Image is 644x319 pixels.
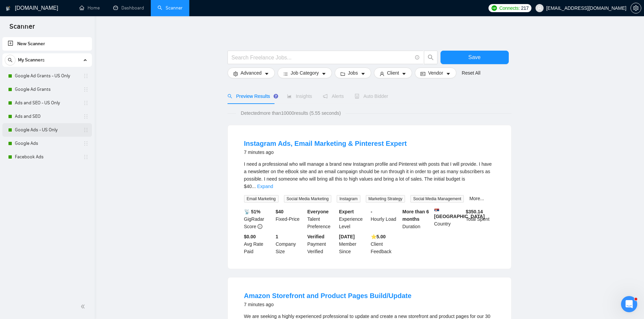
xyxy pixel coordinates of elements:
[244,161,492,189] span: I need a professional who will manage a brand new Instagram profile and Pinterest with posts that...
[274,208,306,230] div: Fixed-Price
[415,68,456,78] button: idcardVendorcaret-down
[228,94,232,99] span: search
[492,5,497,11] img: upwork-logo.png
[537,6,542,10] span: user
[244,209,261,214] b: 📡 51%
[338,208,369,230] div: Experience Level
[233,71,238,76] span: setting
[83,73,89,79] span: holder
[433,208,464,230] div: Country
[306,208,338,230] div: Talent Preference
[15,137,79,150] a: Google Ads
[15,96,79,110] a: Ads and SEO - US Only
[415,55,420,60] span: info-circle
[446,71,451,76] span: caret-down
[83,87,89,92] span: holder
[80,303,87,310] span: double-left
[340,71,345,76] span: folder
[244,160,495,190] div: I need a professional who will manage a brand new Instagram profile and Pinterest with posts that...
[273,93,279,99] div: Tooltip anchor
[244,300,412,309] div: 7 minutes ago
[421,71,425,76] span: idcard
[2,37,92,51] li: New Scanner
[355,94,388,99] span: Auto Bidder
[306,233,338,255] div: Payment Verified
[243,233,275,255] div: Avg Rate Paid
[401,208,433,230] div: Duration
[243,208,275,230] div: GigRadar Score
[468,53,480,61] span: Save
[257,184,273,189] a: Expand
[18,53,45,67] span: My Scanners
[307,209,329,214] b: Everyone
[244,292,412,299] a: Amazon Storefront and Product Pages Build/Update
[15,110,79,123] a: Ads and SEO
[252,184,256,189] span: ...
[348,69,358,77] span: Jobs
[158,5,183,11] a: searchScanner
[5,58,15,62] span: search
[228,94,276,99] span: Preview Results
[371,209,373,214] b: -
[630,3,641,14] button: setting
[83,100,89,106] span: holder
[83,114,89,119] span: holder
[228,68,275,78] button: settingAdvancedcaret-down
[284,195,332,203] span: Social Media Marketing
[338,233,369,255] div: Member Since
[464,208,496,230] div: Total Spent
[428,69,443,77] span: Vendor
[15,69,79,83] a: Google Ad Grants - US Only
[244,234,256,239] b: $0.00
[278,68,332,78] button: barsJob Categorycaret-down
[276,234,278,239] b: 1
[258,224,262,229] span: info-circle
[355,94,359,99] span: robot
[276,209,283,214] b: $ 40
[335,68,371,78] button: folderJobscaret-down
[264,71,269,76] span: caret-down
[402,209,429,222] b: More than 6 months
[424,51,437,64] button: search
[287,94,312,99] span: Insights
[466,209,483,214] b: $ 350.14
[631,5,641,11] span: setting
[79,5,100,11] a: homeHome
[630,5,641,11] a: setting
[499,4,520,12] span: Connects:
[283,71,288,76] span: bars
[113,5,144,11] a: dashboardDashboard
[274,233,306,255] div: Company Size
[469,196,484,201] a: More...
[291,69,319,77] span: Job Category
[307,234,325,239] b: Verified
[369,208,401,230] div: Hourly Load
[83,141,89,146] span: holder
[5,55,16,65] button: search
[2,53,92,164] li: My Scanners
[402,71,406,76] span: caret-down
[434,208,439,213] img: 🇷🇸
[241,69,262,77] span: Advanced
[434,208,485,219] b: [GEOGRAPHIC_DATA]
[244,195,279,203] span: Email Marketing
[236,109,345,117] span: Detected more than 10000 results (5.55 seconds)
[323,94,344,99] span: Alerts
[621,296,637,312] iframe: Intercom live chat
[15,123,79,137] a: Google Ads - US Only
[369,233,401,255] div: Client Feedback
[339,234,355,239] b: [DATE]
[4,22,40,36] span: Scanner
[83,154,89,160] span: holder
[387,69,399,77] span: Client
[339,209,354,214] b: Expert
[371,234,386,239] b: ⭐️ 5.00
[361,71,365,76] span: caret-down
[462,69,480,77] a: Reset All
[287,94,292,99] span: area-chart
[321,71,326,76] span: caret-down
[15,150,79,164] a: Facebook Ads
[244,140,407,147] a: Instagram Ads, Email Marketing & Pinterest Expert
[337,195,360,203] span: Instagram
[8,37,87,51] a: New Scanner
